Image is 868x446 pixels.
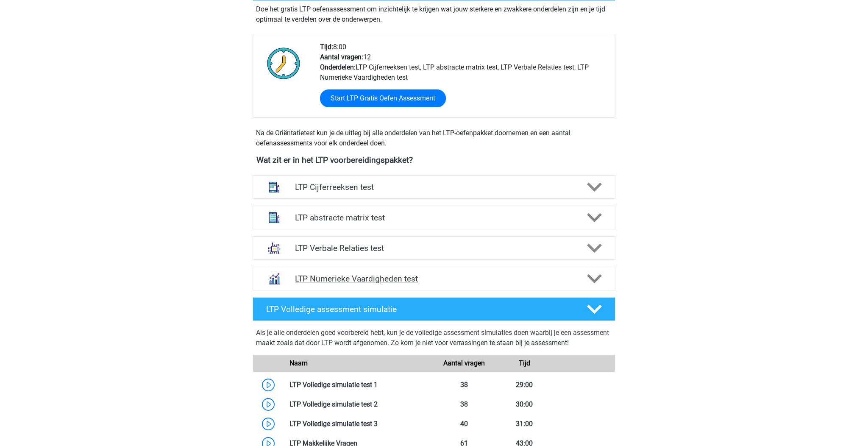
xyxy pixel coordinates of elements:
div: Na de Oriëntatietest kun je de uitleg bij alle onderdelen van het LTP-oefenpakket doornemen en ee... [253,128,615,148]
h4: LTP Numerieke Vaardigheden test [295,274,573,284]
img: analogieen [263,237,285,259]
a: cijferreeksen LTP Cijferreeksen test [249,175,619,199]
a: analogieen LTP Verbale Relaties test [249,236,619,260]
b: Tijd: [320,43,333,51]
h4: LTP Volledige assessment simulatie [266,304,573,314]
div: LTP Volledige simulatie test 3 [283,419,434,429]
div: Naam [283,358,434,368]
div: LTP Volledige simulatie test 2 [283,399,434,410]
b: Onderdelen: [320,63,356,71]
div: Tijd [494,358,554,368]
img: abstracte matrices [263,206,285,229]
img: Klok [262,42,305,84]
h4: LTP Verbale Relaties test [295,243,573,253]
h4: Wat zit er in het LTP voorbereidingspakket? [256,155,612,165]
h4: LTP abstracte matrix test [295,213,573,223]
div: Als je alle onderdelen goed voorbereid hebt, kun je de volledige assessment simulaties doen waarb... [256,328,612,351]
div: LTP Volledige simulatie test 1 [283,380,434,390]
h4: LTP Cijferreeksen test [295,182,573,192]
a: abstracte matrices LTP abstracte matrix test [249,206,619,229]
div: Doe het gratis LTP oefenassessment om inzichtelijk te krijgen wat jouw sterkere en zwakkere onder... [253,1,615,25]
b: Aantal vragen: [320,53,363,61]
img: numeriek redeneren [263,268,285,290]
img: cijferreeksen [263,176,285,198]
a: numeriek redeneren LTP Numerieke Vaardigheden test [249,267,619,290]
a: LTP Volledige assessment simulatie [249,297,619,321]
a: Start LTP Gratis Oefen Assessment [320,89,446,107]
div: Aantal vragen [434,358,494,368]
div: 8:00 12 LTP Cijferreeksen test, LTP abstracte matrix test, LTP Verbale Relaties test, LTP Numerie... [314,42,615,117]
